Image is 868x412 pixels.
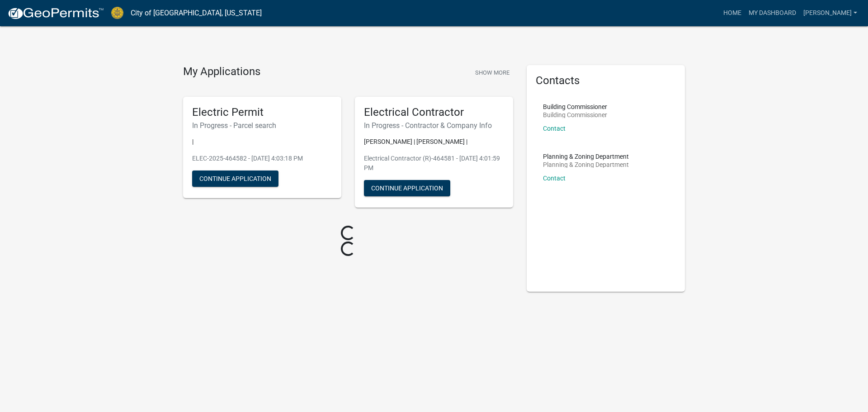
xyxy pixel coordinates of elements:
[111,7,123,19] img: City of Jeffersonville, Indiana
[543,104,607,110] p: Building Commissioner
[131,5,262,21] a: City of [GEOGRAPHIC_DATA], [US_STATE]
[472,65,513,80] button: Show More
[192,154,332,163] p: ELEC-2025-464582 - [DATE] 4:03:18 PM
[192,121,332,130] h6: In Progress - Parcel search
[364,180,450,196] button: Continue Application
[745,5,800,22] a: My Dashboard
[800,5,861,22] a: [PERSON_NAME]
[543,153,629,160] p: Planning & Zoning Department
[720,5,745,22] a: Home
[183,65,260,79] h4: My Applications
[192,137,332,147] p: |
[543,175,566,182] a: Contact
[543,161,629,168] p: Planning & Zoning Department
[543,112,607,118] p: Building Commissioner
[364,121,504,130] h6: In Progress - Contractor & Company Info
[364,154,504,173] p: Electrical Contractor (R)-464581 - [DATE] 4:01:59 PM
[543,125,566,132] a: Contact
[192,170,278,187] button: Continue Application
[536,74,676,87] h5: Contacts
[192,106,332,119] h5: Electric Permit
[364,137,504,147] p: [PERSON_NAME] | [PERSON_NAME] |
[364,106,504,119] h5: Electrical Contractor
